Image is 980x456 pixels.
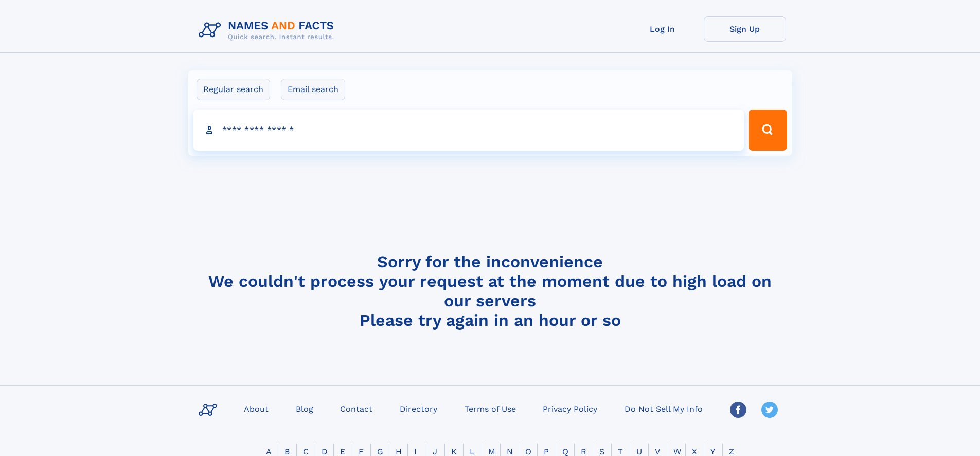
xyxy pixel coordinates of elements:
a: Do Not Sell My Info [620,401,707,416]
button: Search Button [749,110,787,151]
img: Facebook [730,402,746,418]
a: Directory [396,401,441,416]
h4: Sorry for the inconvenience We couldn't process your request at the moment due to high load on ou... [194,252,786,330]
a: Sign Up [704,16,786,42]
a: Privacy Policy [539,401,601,416]
a: Blog [292,401,317,416]
label: Regular search [197,79,270,100]
a: Contact [336,401,377,416]
a: Terms of Use [460,401,520,416]
input: search input [193,110,744,151]
a: Log In [621,16,704,42]
img: Logo Names and Facts [194,16,343,44]
img: Twitter [761,402,778,418]
label: Email search [281,79,345,100]
a: About [240,401,273,416]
